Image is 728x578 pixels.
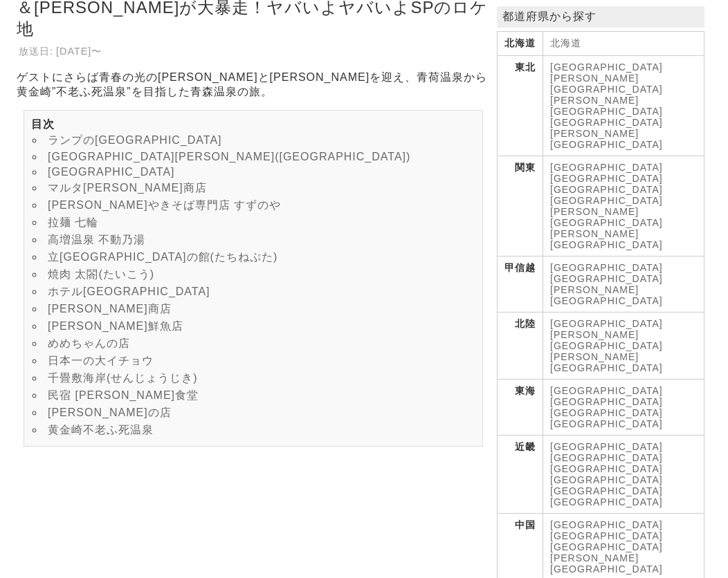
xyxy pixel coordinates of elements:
th: 東北 [498,56,543,156]
a: [GEOGRAPHIC_DATA] [48,166,175,178]
a: めめちゃんの店 [48,337,130,349]
th: 東海 [498,380,543,436]
a: [GEOGRAPHIC_DATA] [550,173,663,184]
a: [GEOGRAPHIC_DATA] [550,441,663,452]
p: 都道府県から探す [497,6,704,28]
a: [PERSON_NAME][GEOGRAPHIC_DATA] [550,329,663,351]
a: [GEOGRAPHIC_DATA] [550,496,663,507]
a: [PERSON_NAME][GEOGRAPHIC_DATA] [550,73,663,95]
a: [PERSON_NAME][GEOGRAPHIC_DATA] [550,95,663,117]
a: マルタ[PERSON_NAME]商店 [48,182,207,194]
a: 日本一の大イチョウ [48,355,154,366]
a: [GEOGRAPHIC_DATA][PERSON_NAME]([GEOGRAPHIC_DATA]) [48,151,410,162]
a: [GEOGRAPHIC_DATA] [550,530,663,541]
a: [GEOGRAPHIC_DATA] [550,318,663,329]
a: [GEOGRAPHIC_DATA] [550,452,663,463]
a: [PERSON_NAME]の店 [48,407,172,418]
a: 民宿 [PERSON_NAME]食堂 [48,389,199,401]
a: [GEOGRAPHIC_DATA] [550,418,663,429]
a: 黄金崎不老ふ死温泉 [48,424,154,436]
th: 近畿 [498,436,543,514]
a: [GEOGRAPHIC_DATA] [550,485,663,496]
a: 千畳敷海岸(せんじょうじき) [48,372,198,384]
td: [DATE]〜 [55,44,102,59]
a: 立[GEOGRAPHIC_DATA]の館(たちねぷた) [48,251,277,263]
a: [GEOGRAPHIC_DATA] [550,407,663,418]
a: [GEOGRAPHIC_DATA] [550,184,663,195]
a: [GEOGRAPHIC_DATA] [550,463,663,474]
th: 北海道 [498,32,543,56]
a: [PERSON_NAME][GEOGRAPHIC_DATA] [550,284,663,306]
a: [PERSON_NAME]鮮魚店 [48,320,183,332]
a: ホテル[GEOGRAPHIC_DATA] [48,286,210,297]
a: [PERSON_NAME][GEOGRAPHIC_DATA] [550,128,663,150]
a: [PERSON_NAME][GEOGRAPHIC_DATA] [550,552,663,575]
a: [GEOGRAPHIC_DATA] [550,519,663,530]
a: [GEOGRAPHIC_DATA] [550,474,663,485]
a: [GEOGRAPHIC_DATA] [550,239,663,250]
a: [PERSON_NAME][GEOGRAPHIC_DATA] [550,206,663,228]
a: 拉麺 七輪 [48,216,98,228]
a: [GEOGRAPHIC_DATA] [550,273,663,284]
a: 北海道 [550,37,581,48]
th: 北陸 [498,313,543,380]
a: [GEOGRAPHIC_DATA] [550,117,663,128]
a: ランプの[GEOGRAPHIC_DATA] [48,134,222,146]
a: [GEOGRAPHIC_DATA] [550,385,663,396]
a: [PERSON_NAME]やきそば専門店 すずのや [48,199,281,211]
a: [PERSON_NAME][GEOGRAPHIC_DATA] [550,351,663,373]
a: [GEOGRAPHIC_DATA] [550,541,663,552]
th: 関東 [498,156,543,257]
th: 甲信越 [498,257,543,313]
a: [PERSON_NAME]商店 [48,303,172,315]
p: ゲストにさらば青春の光の[PERSON_NAME]と[PERSON_NAME]を迎え、青荷温泉から黄金崎”不老ふ死温泉”を目指した青森温泉の旅。 [17,71,490,100]
a: [PERSON_NAME] [550,228,639,239]
a: [GEOGRAPHIC_DATA] [550,162,663,173]
a: [GEOGRAPHIC_DATA] [550,62,663,73]
a: [GEOGRAPHIC_DATA] [550,396,663,407]
a: [GEOGRAPHIC_DATA] [550,195,663,206]
th: 放送日: [18,44,54,59]
a: [GEOGRAPHIC_DATA] [550,262,663,273]
a: 高増温泉 不動乃湯 [48,234,145,245]
a: 焼肉 太閤(たいこう) [48,268,154,280]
